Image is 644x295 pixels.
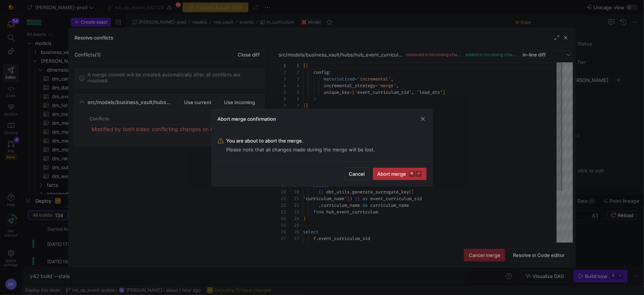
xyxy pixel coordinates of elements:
span: Cancel [349,171,365,177]
h3: Abort merge confirmation [218,116,276,122]
button: Abort merge⌘⏎ [373,168,427,180]
kbd: ⏎ [416,171,422,177]
kbd: ⌘ [409,171,415,177]
span: Abort merge [378,171,422,177]
button: Cancel [344,168,370,180]
span: You are about to abort the merge. [227,138,375,144]
span: Please note that all changes made during the merge will be lost. [227,147,375,152]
